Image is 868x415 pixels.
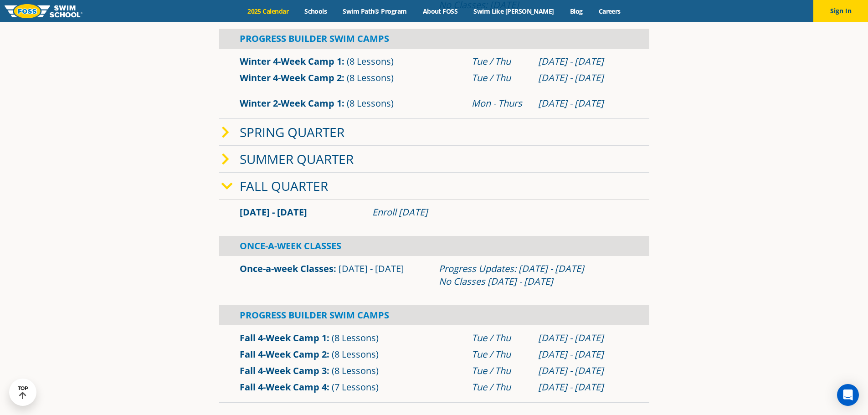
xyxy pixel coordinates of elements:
[439,262,629,288] div: Progress Updates: [DATE] - [DATE] No Classes [DATE] - [DATE]
[538,348,629,361] div: [DATE] - [DATE]
[347,72,394,84] span: (8 Lessons)
[472,348,529,361] div: Tue / Thu
[240,381,327,393] a: Fall 4-Week Camp 4
[347,55,394,67] span: (8 Lessons)
[538,381,629,394] div: [DATE] - [DATE]
[837,384,859,406] div: Open Intercom Messenger
[240,206,307,218] span: [DATE] - [DATE]
[240,72,342,84] a: Winter 4-Week Camp 2
[372,206,629,219] div: Enroll [DATE]
[332,348,379,360] span: (8 Lessons)
[219,29,649,49] div: Progress Builder Swim Camps
[538,72,629,84] div: [DATE] - [DATE]
[472,55,529,68] div: Tue / Thu
[332,364,379,377] span: (8 Lessons)
[472,72,529,84] div: Tue / Thu
[240,364,327,377] a: Fall 4-Week Camp 3
[472,364,529,377] div: Tue / Thu
[240,97,342,109] a: Winter 2-Week Camp 1
[538,364,629,377] div: [DATE] - [DATE]
[240,7,297,15] a: 2025 Calendar
[562,7,591,15] a: Blog
[335,7,415,15] a: Swim Path® Program
[332,332,379,344] span: (8 Lessons)
[219,305,649,325] div: Progress Builder Swim Camps
[240,332,327,344] a: Fall 4-Week Camp 1
[240,123,344,141] a: Spring Quarter
[5,4,82,18] img: FOSS Swim School Logo
[347,97,394,109] span: (8 Lessons)
[339,262,404,275] span: [DATE] - [DATE]
[240,150,354,168] a: Summer Quarter
[472,332,529,344] div: Tue / Thu
[332,381,379,393] span: (7 Lessons)
[591,7,628,15] a: Careers
[297,7,335,15] a: Schools
[240,262,334,275] a: Once-a-week Classes
[240,177,328,195] a: Fall Quarter
[466,7,562,15] a: Swim Like [PERSON_NAME]
[538,332,629,344] div: [DATE] - [DATE]
[219,236,649,256] div: Once-A-Week Classes
[538,97,629,110] div: [DATE] - [DATE]
[240,55,342,67] a: Winter 4-Week Camp 1
[472,381,529,394] div: Tue / Thu
[415,7,466,15] a: About FOSS
[538,55,629,68] div: [DATE] - [DATE]
[240,348,327,360] a: Fall 4-Week Camp 2
[18,385,28,400] div: TOP
[472,97,529,110] div: Mon - Thurs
